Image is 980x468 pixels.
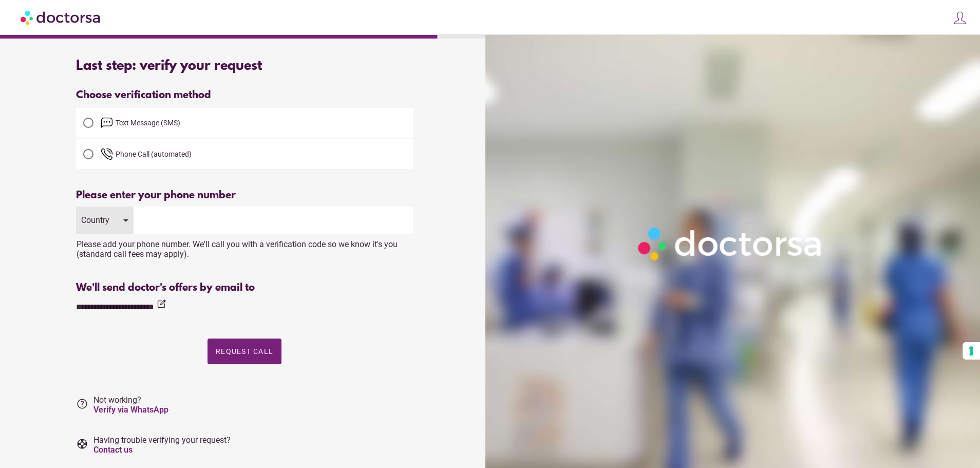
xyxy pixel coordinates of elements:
div: Last step: verify your request [76,59,413,74]
button: Your consent preferences for tracking technologies [963,342,980,360]
img: icons8-customer-100.png [953,11,967,25]
img: Logo-Doctorsa-trans-White-partial-flat.png [633,222,829,266]
a: Contact us [93,445,133,455]
div: Country [81,215,113,225]
i: help [76,398,88,410]
span: Request Call [216,347,273,355]
span: Phone Call (automated) [116,150,192,158]
img: Doctorsa.com [21,6,102,29]
button: Request Call [208,339,281,364]
div: Please add your phone number. We'll call you with a verification code so we know it's you (standa... [76,234,413,259]
a: Verify via WhatsApp [93,405,168,415]
div: Please enter your phone number [76,190,413,201]
img: email [101,117,113,129]
div: Choose verification method [76,89,413,101]
img: phone [101,148,113,160]
i: edit_square [156,299,166,309]
i: support [76,438,88,450]
span: Having trouble verifying your request? [93,435,231,455]
span: Not working? [93,395,168,415]
span: Text Message (SMS) [116,119,180,127]
div: We'll send doctor's offers by email to [76,282,413,294]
